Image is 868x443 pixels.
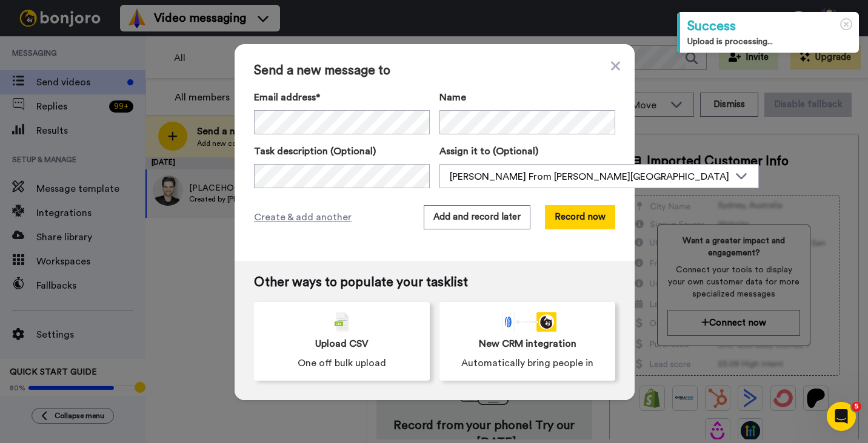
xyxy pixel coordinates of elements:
span: Create & add another [254,210,352,225]
div: animation [498,312,556,332]
div: [PERSON_NAME] From [PERSON_NAME][GEOGRAPHIC_DATA] [450,169,729,184]
span: 5 [852,402,861,412]
div: Upload is processing... [687,36,852,48]
button: Record now [545,205,615,229]
span: Send a new message to [254,64,615,78]
img: csv-grey.png [335,312,349,332]
span: New CRM integration [479,336,576,351]
span: Name [439,90,466,105]
iframe: Intercom live chat [827,402,856,431]
label: Assign it to (Optional) [439,144,759,159]
span: One off bulk upload [298,356,386,370]
span: Other ways to populate your tasklist [254,275,615,290]
span: Upload CSV [315,336,369,351]
label: Task description (Optional) [254,144,430,159]
span: Automatically bring people in [461,356,593,370]
label: Email address* [254,90,430,105]
button: Add and record later [424,205,530,229]
div: Success [687,17,852,36]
